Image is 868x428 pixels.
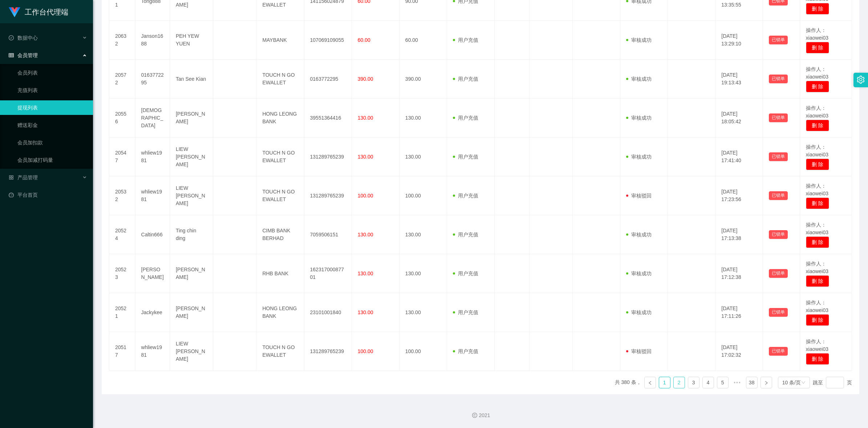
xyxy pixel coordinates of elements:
[769,75,788,83] button: 已锁单
[626,232,652,237] span: 审核成功
[170,137,213,176] td: LIEW [PERSON_NAME]
[703,377,714,388] a: 4
[453,115,478,121] span: 用户充值
[769,230,788,239] button: 已锁单
[453,348,478,354] span: 用户充值
[135,215,170,254] td: Caltin666
[801,380,806,385] i: 图标: down
[648,381,652,385] i: 图标: left
[358,309,373,315] span: 130.00
[99,412,862,419] div: 2021
[764,381,768,385] i: 图标: right
[626,37,652,43] span: 审核成功
[399,254,447,293] td: 130.00
[644,377,656,388] li: 上一页
[304,215,352,254] td: 7059506151
[135,99,170,137] td: [DEMOGRAPHIC_DATA]
[109,254,135,293] td: 20523
[715,176,763,215] td: [DATE] 17:23:56
[304,293,352,332] td: 23101001840
[769,269,788,278] button: 已锁单
[256,21,304,60] td: MAYBANK
[806,236,829,248] button: 删 除
[453,271,478,276] span: 用户充值
[769,152,788,161] button: 已锁单
[715,254,763,293] td: [DATE] 17:12:38
[626,154,652,160] span: 审核成功
[304,254,352,293] td: 16231700087701
[304,176,352,215] td: 131289765239
[769,308,788,317] button: 已锁单
[256,60,304,99] td: TOUCH N GO EWALLET
[806,275,829,287] button: 删 除
[806,144,828,157] span: 操作人：xiaowei03
[806,42,829,53] button: 删 除
[399,137,447,176] td: 130.00
[806,27,828,41] span: 操作人：xiaowei03
[769,113,788,122] button: 已锁单
[358,76,373,82] span: 390.00
[674,377,685,388] a: 2
[358,115,373,121] span: 130.00
[304,21,352,60] td: 107069109055
[399,293,447,332] td: 130.00
[358,348,373,354] span: 100.00
[806,159,829,170] button: 删 除
[626,193,652,199] span: 审核驳回
[615,377,641,388] li: 共 380 条，
[806,105,828,119] span: 操作人：xiaowei03
[17,118,87,132] a: 赠送彩金
[9,9,68,15] a: 工作台代理端
[746,377,757,388] a: 38
[358,271,373,276] span: 130.00
[304,60,352,99] td: 0163772295
[399,99,447,137] td: 130.00
[626,115,652,121] span: 审核成功
[25,0,68,24] h1: 工作台代理端
[17,83,87,97] a: 充值列表
[472,413,477,418] i: 图标: copyright
[9,7,20,17] img: logo.9652507e.png
[399,21,447,60] td: 60.00
[731,377,743,388] span: •••
[9,175,38,180] span: 产品管理
[9,53,14,58] i: 图标: table
[109,60,135,99] td: 20572
[256,293,304,332] td: HONG LEONG BANK
[9,52,38,58] span: 会员管理
[170,99,213,137] td: [PERSON_NAME]
[399,332,447,371] td: 100.00
[806,353,829,365] button: 删 除
[358,37,370,43] span: 60.00
[399,215,447,254] td: 130.00
[813,377,852,388] div: 跳至 页
[109,99,135,137] td: 20556
[626,76,652,82] span: 审核成功
[715,99,763,137] td: [DATE] 18:05:42
[135,293,170,332] td: Jackykee
[769,36,788,44] button: 已锁单
[170,254,213,293] td: [PERSON_NAME]
[358,193,373,199] span: 100.00
[453,76,478,82] span: 用户充值
[170,60,213,99] td: Tan See Kian
[109,21,135,60] td: 20632
[715,293,763,332] td: [DATE] 17:11:26
[256,215,304,254] td: CIMB BANK BERHAD
[769,347,788,356] button: 已锁单
[256,254,304,293] td: RHB BANK
[256,137,304,176] td: TOUCH N GO EWALLET
[135,332,170,371] td: whliew1981
[453,193,478,199] span: 用户充值
[715,332,763,371] td: [DATE] 17:02:32
[626,309,652,315] span: 审核成功
[715,21,763,60] td: [DATE] 13:29:10
[170,176,213,215] td: LIEW [PERSON_NAME]
[453,154,478,160] span: 用户充值
[715,60,763,99] td: [DATE] 19:13:43
[806,222,828,235] span: 操作人：xiaowei03
[857,76,865,84] i: 图标: setting
[9,35,14,40] i: 图标: check-circle-o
